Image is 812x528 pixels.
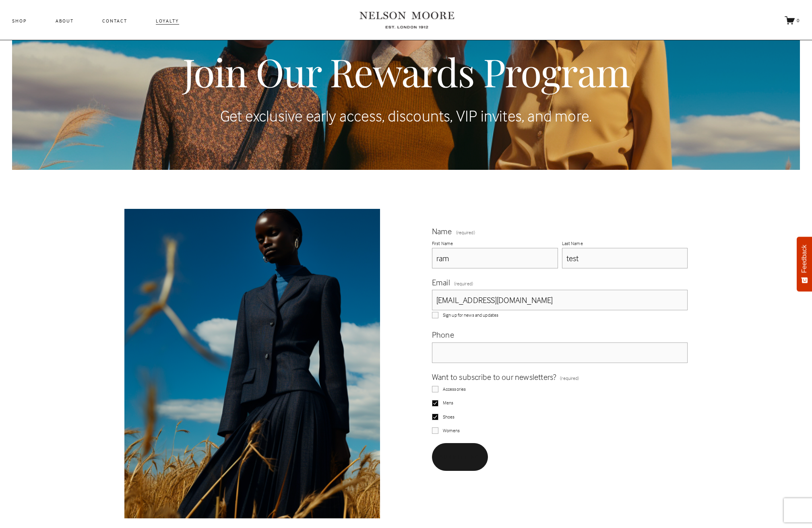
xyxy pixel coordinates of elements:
[56,16,74,25] a: About
[171,52,641,92] h1: Join our rewards program
[560,375,579,382] span: (required)
[171,105,641,127] p: Get exclusive early access, discounts, VIP invites, and more.
[360,8,454,32] img: Nelson Moore
[432,414,438,420] input: Shoes
[432,276,450,288] span: Email
[562,240,688,248] div: Last Name
[801,245,808,273] span: Feedback
[443,386,466,393] span: Accessories
[454,280,473,287] span: (required)
[432,443,488,471] button: SubmittingSubmitting
[440,454,480,460] span: Submitting
[797,17,800,23] span: 0
[432,329,454,340] span: Phone
[432,371,556,383] span: Want to subscribe to our newsletters?
[432,240,558,248] div: First Name
[785,15,800,25] a: 0 items in cart
[156,16,179,25] a: Loyalty
[102,16,127,25] a: Contact
[443,427,460,434] span: Womens
[432,312,438,318] input: Sign up for news and updates
[456,230,475,235] span: (required)
[432,386,438,392] input: Accessories
[432,400,438,406] input: Mens
[432,427,438,434] input: Womens
[443,400,453,406] span: Mens
[443,414,455,421] span: Shoes
[432,225,452,237] span: Name
[443,312,498,319] span: Sign up for news and updates
[12,16,27,25] a: Shop
[797,237,812,291] button: Feedback - Show survey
